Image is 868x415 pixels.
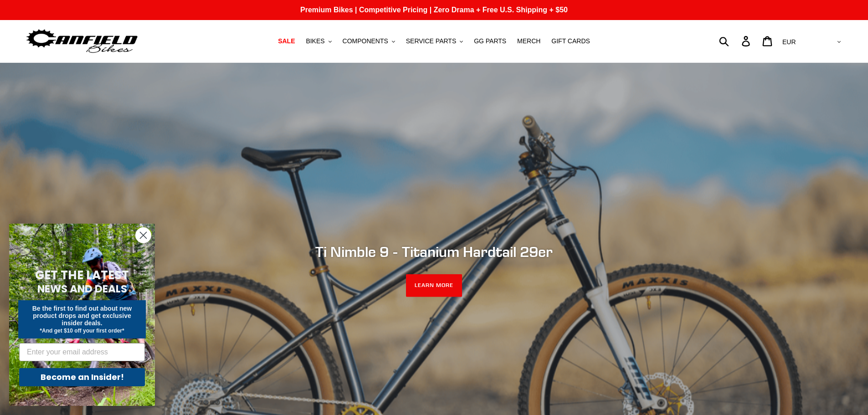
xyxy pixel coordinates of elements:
span: NEWS AND DEALS [37,282,127,296]
a: MERCH [513,35,545,47]
button: BIKES [301,35,336,47]
span: GET THE LATEST [35,267,129,283]
span: Be the first to find out about new product drops and get exclusive insider deals. [32,305,132,327]
button: Close dialog [135,227,151,243]
span: SERVICE PARTS [406,37,456,45]
input: Enter your email address [19,343,145,361]
button: COMPONENTS [338,35,400,47]
span: BIKES [306,37,324,45]
h2: Ti Nimble 9 - Titanium Hardtail 29er [186,243,683,261]
span: COMPONENTS [343,37,388,45]
button: SERVICE PARTS [401,35,467,47]
span: GG PARTS [474,37,506,45]
span: SALE [278,37,295,45]
span: GIFT CARDS [551,37,590,45]
a: SALE [273,35,299,47]
img: Canfield Bikes [25,27,139,56]
a: GG PARTS [469,35,511,47]
input: Search [724,31,747,51]
a: LEARN MORE [406,274,462,297]
span: *And get $10 off your first order* [40,328,124,334]
button: Become an Insider! [19,368,145,386]
a: GIFT CARDS [547,35,595,47]
span: MERCH [517,37,540,45]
